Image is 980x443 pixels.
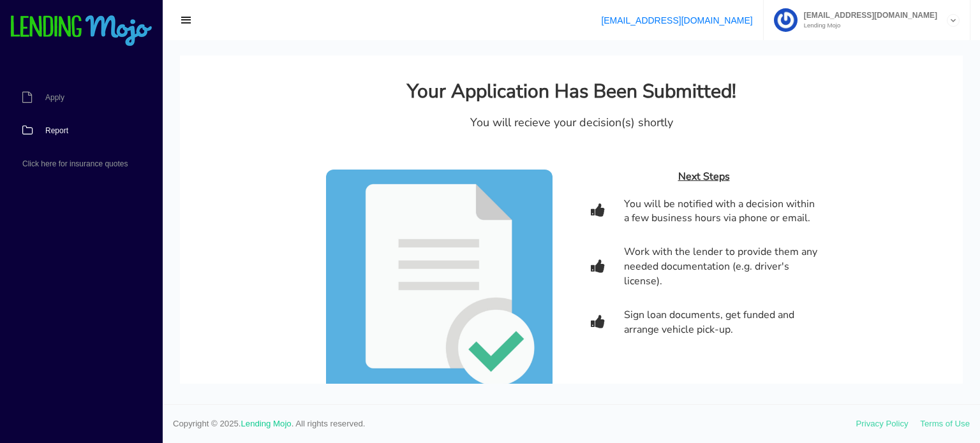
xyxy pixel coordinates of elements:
span: [EMAIL_ADDRESS][DOMAIN_NAME] [798,11,937,19]
span: Copyright © 2025. . All rights reserved. [173,418,856,430]
a: [EMAIL_ADDRESS][DOMAIN_NAME] [601,15,752,25]
small: Lending Mojo [798,22,937,29]
div: Work with the lender to provide them any needed documentation (e.g. driver's license). [444,189,637,233]
div: You will recieve your decision(s) shortly [156,59,628,76]
span: Apply [45,94,64,101]
div: Next Steps [411,114,637,129]
img: app-completed.png [146,114,373,338]
span: You will be notified with a decision within a few business hours via phone or email. [444,142,637,171]
a: Lending Mojo [241,419,292,428]
a: Privacy Policy [856,419,909,428]
span: Report [45,127,68,134]
a: Terms of Use [920,419,970,428]
span: Click here for insurance quotes [22,160,128,168]
div: Sign loan documents, get funded and arrange vehicle pick-up. [444,252,637,282]
img: logo-small.png [10,15,153,47]
img: Profile image [774,8,798,32]
h2: Your Application Has Been Submitted! [227,25,556,47]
